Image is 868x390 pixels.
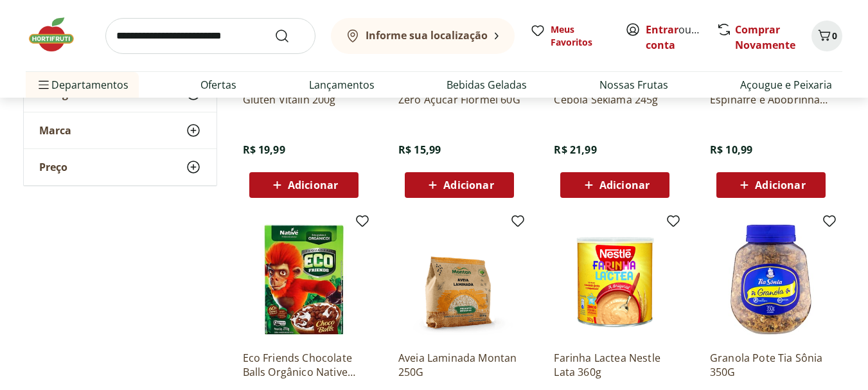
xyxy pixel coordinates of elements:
span: 0 [832,30,837,42]
a: Aveia Laminada Montan 250G [398,351,520,379]
span: Adicionar [599,180,650,190]
input: search [105,18,315,54]
img: Granola Pote Tia Sônia 350G [710,218,832,341]
span: R$ 19,99 [243,143,285,157]
a: Açougue e Peixaria [740,77,832,93]
button: Menu [36,69,51,100]
button: Informe sua localização [331,18,515,54]
button: Marca [24,112,217,148]
a: Meus Favoritos [530,23,610,49]
span: Departamentos [36,69,128,100]
button: Adicionar [560,172,669,198]
button: Preço [24,149,217,185]
button: Carrinho [811,21,842,51]
span: R$ 21,99 [554,143,596,157]
button: Adicionar [249,172,359,198]
img: Hortifruti [26,15,90,54]
button: Submit Search [274,28,305,44]
span: Preço [39,161,67,173]
span: ou [646,22,703,53]
a: Farinha Lactea Nestle Lata 360g [554,351,676,379]
b: Informe sua localização [366,28,488,42]
img: Aveia Laminada Montan 250G [398,218,520,341]
span: Marca [39,124,71,137]
a: Comprar Novamente [735,22,795,52]
a: Lançamentos [309,77,375,93]
span: R$ 15,99 [398,143,441,157]
a: Criar conta [646,22,716,52]
a: Granola Pote Tia Sônia 350G [710,351,832,379]
img: Eco Friends Chocolate Balls Orgânico Native 270 G [243,218,365,341]
button: Adicionar [716,172,826,198]
span: R$ 10,99 [710,143,752,157]
a: Entrar [646,22,678,37]
a: Nossas Frutas [599,77,668,93]
a: Eco Friends Chocolate Balls Orgânico Native 270 G [243,351,365,379]
button: Adicionar [405,172,514,198]
span: Adicionar [288,180,338,190]
span: Adicionar [755,180,805,190]
a: Bebidas Geladas [447,77,527,93]
span: Meus Favoritos [551,23,610,49]
span: Adicionar [443,180,493,190]
img: Farinha Lactea Nestle Lata 360g [554,218,676,341]
a: Ofertas [200,77,236,93]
